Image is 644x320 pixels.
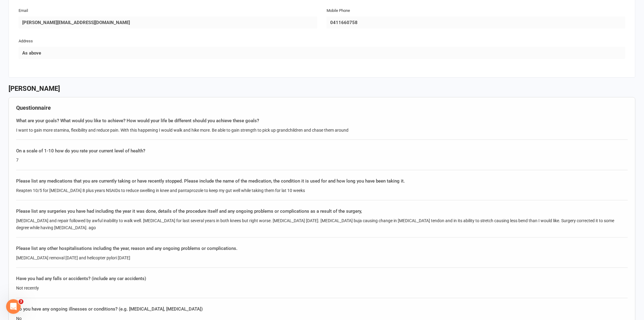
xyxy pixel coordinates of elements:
[19,299,23,304] span: 3
[16,178,628,185] div: Please list any medications that you are currently taking or have recently stopped. Please includ...
[19,38,33,44] label: Address
[16,117,628,124] div: What are your goals? What would you like to achieve? How would your life be different should you ...
[16,245,628,252] div: Please list any other hospitalisations including the year, reason and any ongoing problems or com...
[16,105,628,111] h4: Questionnaire
[16,275,628,283] div: Have you had any falls or accidents? (include any car accidents)
[16,306,628,313] div: Do you have any ongoing illnesses or conditions? (e.g. [MEDICAL_DATA], [MEDICAL_DATA])
[16,208,628,215] div: Please list any surgeries you have had including the year it was done, details of the procedure i...
[16,218,628,231] div: [MEDICAL_DATA] and repair followed by awful inability to walk well. [MEDICAL_DATA] for last sever...
[6,299,21,314] iframe: Intercom live chat
[16,255,628,261] div: [MEDICAL_DATA] removal [DATE] and helicopter pylori [DATE]
[16,147,628,155] div: On a scale of 1-10 how do you rate your current level of health?
[19,8,28,14] label: Email
[16,127,628,133] div: I want to gain more stamina, flexibility and reduce pain. With this happening I would walk and hi...
[16,285,628,292] div: Not recently
[327,8,350,14] label: Mobile Phone
[16,157,628,164] div: 7
[9,85,635,92] h3: [PERSON_NAME]
[16,187,628,194] div: Reapten 10/5 for [MEDICAL_DATA] 8 plus years NSAIDs to reduce swelling in knee and pantaprozole t...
